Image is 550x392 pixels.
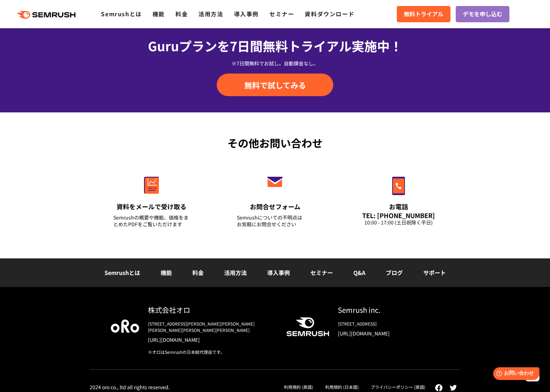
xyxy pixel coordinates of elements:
img: facebook [435,384,443,392]
div: 10:00 - 17:00 (土日祝除く平日) [360,219,437,226]
div: お問合せフォーム [237,202,313,211]
a: 無料で試してみる [217,74,333,96]
div: Semrush inc. [338,305,439,315]
iframe: Help widget launcher [487,364,542,384]
a: 活用方法 [224,268,247,277]
a: サポート [423,268,446,277]
div: ※オロはSemrushの日本総代理店です。 [148,349,275,355]
img: twitter [450,385,457,391]
a: 機能 [161,268,172,277]
a: Semrushとは [101,10,142,18]
a: 利用規約 (英語) [284,384,313,390]
a: 無料トライアル [397,6,450,22]
a: 料金 [175,10,188,18]
a: セミナー [310,268,333,277]
span: 無料で試してみる [244,80,306,90]
div: TEL: [PHONE_NUMBER] [360,211,437,219]
a: [URL][DOMAIN_NAME] [338,330,439,337]
div: お電話 [360,202,437,211]
img: oro company [111,320,139,332]
a: Semrushとは [104,268,140,277]
a: 導入事例 [234,10,259,18]
a: 利用規約 (日本語) [325,384,359,390]
div: 資料をメールで受け取る [113,202,190,211]
a: お問合せフォーム Semrushについての不明点はお気軽にお問合せください [222,162,328,236]
span: デモを申し込む [463,10,502,19]
div: ※7日間無料でお試し。自動課金なし。 [90,60,460,67]
a: 機能 [153,10,165,18]
div: 株式会社オロ [148,305,275,315]
a: 料金 [192,268,204,277]
div: Guruプランを7日間 [90,36,460,55]
div: Semrushについての不明点は お気軽にお問合せください [237,214,313,228]
span: 無料トライアル実施中！ [263,36,402,55]
div: その他お問い合わせ [90,135,460,151]
a: 活用方法 [198,10,223,18]
a: 導入事例 [267,268,290,277]
div: [STREET_ADDRESS][PERSON_NAME][PERSON_NAME][PERSON_NAME][PERSON_NAME][PERSON_NAME] [148,321,275,333]
div: Semrushの概要や機能、価格をまとめたPDFをご覧いただけます [113,214,190,228]
a: プライバシーポリシー (英語) [371,384,425,390]
span: 無料トライアル [404,10,443,19]
a: 資料ダウンロード [305,10,354,18]
a: ブログ [386,268,403,277]
a: Q&A [353,268,365,277]
a: [URL][DOMAIN_NAME] [148,336,275,343]
div: 2024 oro co., ltd all rights reserved. [90,384,170,390]
a: 資料をメールで受け取る Semrushの概要や機能、価格をまとめたPDFをご覧いただけます [98,162,204,236]
a: デモを申し込む [456,6,509,22]
div: [STREET_ADDRESS] [338,321,439,327]
a: セミナー [269,10,294,18]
